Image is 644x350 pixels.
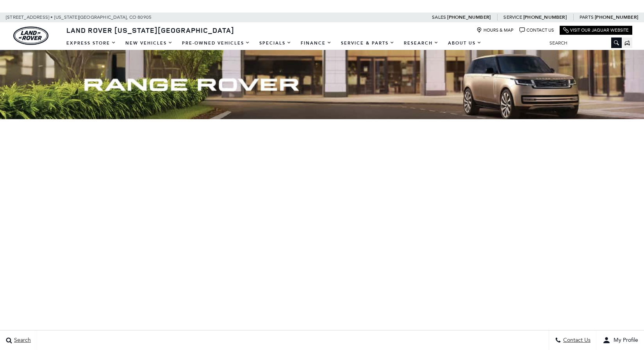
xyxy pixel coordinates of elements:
[62,36,486,50] nav: Main Navigation
[432,14,446,20] span: Sales
[610,337,638,344] span: My Profile
[6,14,152,20] a: [STREET_ADDRESS] • [US_STATE][GEOGRAPHIC_DATA], CO 80905
[129,12,136,22] span: CO
[580,14,594,20] span: Parts
[595,14,638,20] a: [PHONE_NUMBER]
[544,38,622,48] input: Search
[563,27,629,33] a: Visit Our Jaguar Website
[443,36,486,50] a: About Us
[519,27,554,33] a: Contact Us
[503,14,522,20] span: Service
[476,27,514,33] a: Hours & Map
[54,12,128,22] span: [US_STATE][GEOGRAPHIC_DATA],
[12,337,31,344] span: Search
[597,330,644,350] button: user-profile-menu
[137,12,152,22] span: 80905
[177,36,255,50] a: Pre-Owned Vehicles
[255,36,296,50] a: Specials
[13,27,48,45] img: Land Rover
[523,14,567,20] a: [PHONE_NUMBER]
[121,36,177,50] a: New Vehicles
[399,36,443,50] a: Research
[62,36,121,50] a: EXPRESS STORE
[296,36,336,50] a: Finance
[561,337,590,344] span: Contact Us
[66,25,234,35] span: Land Rover [US_STATE][GEOGRAPHIC_DATA]
[447,14,491,20] a: [PHONE_NUMBER]
[336,36,399,50] a: Service & Parts
[13,27,48,45] a: land-rover
[6,12,53,22] span: [STREET_ADDRESS] •
[62,25,239,35] a: Land Rover [US_STATE][GEOGRAPHIC_DATA]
